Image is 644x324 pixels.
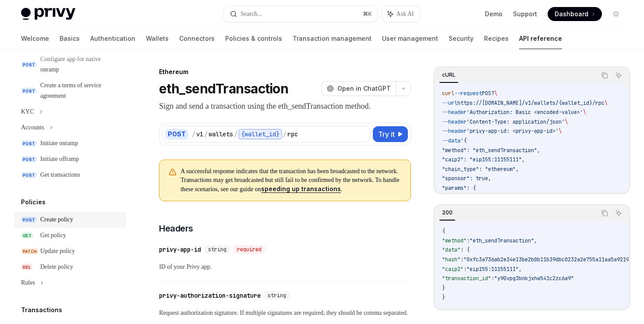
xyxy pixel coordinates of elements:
[439,207,455,218] div: 200
[21,140,37,147] span: POST
[179,28,215,49] a: Connectors
[439,70,458,80] div: cURL
[470,237,534,244] span: "eth_sendTransaction"
[442,137,460,144] span: --data
[196,130,203,139] div: v1
[467,128,559,135] span: 'privy-app-id: <privy-app-id>'
[442,246,460,253] span: "data"
[21,156,37,163] span: POST
[40,54,121,75] div: Configure app for native onramp
[396,10,414,18] span: Ask AI
[460,256,464,263] span: :
[14,243,126,259] a: PATCHUpdate policy
[159,308,411,318] span: Request authorization signature. If multiple signatures are required, they should be comma separa...
[21,172,37,178] span: POST
[40,138,78,149] div: Initiate onramp
[484,28,509,49] a: Recipes
[559,128,562,135] span: \
[442,275,491,282] span: "transaction_id"
[268,292,286,299] span: string
[513,10,537,18] a: Support
[90,28,135,49] a: Authentication
[467,237,470,244] span: :
[442,185,476,192] span: "params": {
[209,130,233,139] div: wallets
[238,129,282,139] div: {wallet_id}
[159,222,193,235] span: Headers
[40,214,73,225] div: Create policy
[60,28,80,49] a: Basics
[442,109,467,116] span: --header
[21,107,34,117] div: KYC
[583,109,586,116] span: \
[467,109,583,116] span: 'Authorization: Basic <encoded-value>'
[599,70,610,81] button: Copy the contents from the code block
[40,80,121,101] div: Create a terms of service agreement
[261,185,341,193] a: speeding up transactions
[204,130,208,139] div: /
[363,11,372,18] span: ⌘ K
[613,70,624,81] button: Ask AI
[159,100,411,112] p: Sign and send a transaction using the eth_sendTransaction method.
[40,170,80,180] div: Get transactions
[21,61,37,68] span: POST
[14,228,126,243] a: GETGet policy
[442,118,467,125] span: --header
[21,28,49,49] a: Welcome
[14,135,126,151] a: POSTInitiate onramp
[21,232,33,239] span: GET
[21,305,62,315] h5: Transactions
[159,68,411,76] div: Ethereum
[373,126,408,142] button: Try it
[234,245,265,254] div: required
[442,128,467,135] span: --header
[21,248,39,255] span: PATCH
[159,245,201,254] div: privy-app-id
[159,262,411,272] span: ID of your Privy app.
[457,100,605,107] span: https://[DOMAIN_NAME]/v1/wallets/{wallet_id}/rpc
[548,7,602,21] a: Dashboard
[485,10,502,18] a: Demo
[482,90,494,97] span: POST
[519,28,562,49] a: API reference
[159,291,261,300] div: privy-authorization-signature
[21,197,46,207] h5: Policies
[442,294,445,301] span: }
[224,6,377,22] button: Search...⌘K
[21,217,37,223] span: POST
[241,9,262,19] div: Search...
[21,264,32,271] span: DEL
[460,246,470,253] span: : {
[442,147,540,154] span: "method": "eth_sendTransaction",
[442,100,457,107] span: --url
[467,118,565,125] span: 'Content-Type: application/json'
[287,130,298,139] div: rpc
[14,151,126,167] a: POSTInitiate offramp
[494,275,574,282] span: "y90vpg3bnkjxhw541c2zc6a9"
[21,278,35,288] div: Rules
[21,8,75,20] img: light logo
[40,230,66,241] div: Get policy
[442,285,445,292] span: }
[14,259,126,275] a: DELDelete policy
[159,81,288,96] h1: eth_sendTransaction
[460,137,467,144] span: '{
[467,266,519,273] span: "eip155:11155111"
[225,28,282,49] a: Policies & controls
[21,88,37,94] span: POST
[192,130,195,139] div: /
[234,130,237,139] div: /
[168,168,177,177] svg: Warning
[208,246,226,253] span: string
[442,175,491,182] span: "sponsor": true,
[40,262,73,272] div: Delete policy
[519,266,522,273] span: ,
[442,256,460,263] span: "hash"
[464,266,467,273] span: :
[442,228,445,235] span: {
[165,129,188,139] div: POST
[442,237,467,244] span: "method"
[565,118,568,125] span: \
[14,212,126,228] a: POSTCreate policy
[442,266,464,273] span: "caip2"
